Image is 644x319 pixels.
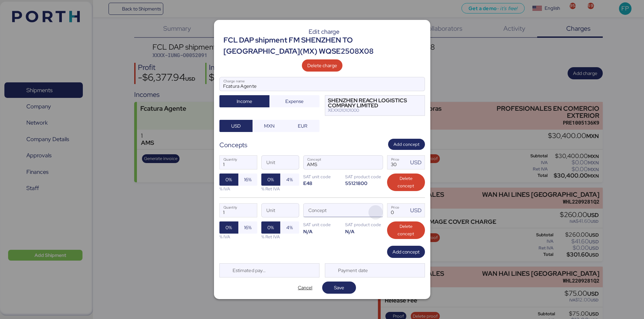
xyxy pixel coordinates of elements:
[261,174,280,186] button: 0%
[253,120,286,132] button: MXN
[280,221,299,234] button: 4%
[244,223,252,232] span: 16%
[238,174,257,186] button: 16%
[219,120,253,132] button: USD
[345,174,383,180] div: SAT product code
[262,156,299,169] input: Unit
[220,77,425,91] input: Charge name
[387,204,408,217] input: Price
[261,221,280,234] button: 0%
[345,228,383,235] div: N/A
[328,108,414,113] div: XEXX010101000
[219,221,238,234] button: 0%
[286,176,293,184] span: 4%
[238,221,257,234] button: 16%
[393,141,420,148] span: Add concept
[261,186,299,192] div: % Ret IVA
[392,223,420,238] span: Delete concept
[261,234,299,240] div: % Ret IVA
[267,176,274,184] span: 0%
[387,174,425,191] button: Delete concept
[288,282,322,294] button: Cancel
[225,176,232,184] span: 0%
[298,284,312,292] span: Cancel
[410,206,424,215] div: USD
[269,95,319,107] button: Expense
[387,221,425,239] button: Delete concept
[220,204,257,217] input: Quantity
[303,180,341,186] div: E48
[280,174,299,186] button: 4%
[219,140,247,150] div: Concepts
[219,95,269,107] button: Income
[298,122,307,130] span: EUR
[392,248,420,256] span: Add concept
[303,228,341,235] div: N/A
[307,61,337,70] span: Delete charge
[223,29,425,35] div: Edit charge
[388,139,425,150] button: Add concept
[328,98,414,108] div: SHENZHEN REACH LOGISTICS COMPANY LIMITED
[223,35,425,57] div: FCL DAP shipment FM SHENZHEN TO [GEOGRAPHIC_DATA](MX) WQSE2508X08
[304,204,366,217] input: Concept
[244,176,252,184] span: 16%
[286,223,293,232] span: 4%
[368,157,383,171] button: ConceptConcept
[225,223,232,232] span: 0%
[219,174,238,186] button: 0%
[231,122,241,130] span: USD
[334,284,344,292] span: Save
[264,122,275,130] span: MXN
[345,221,383,228] div: SAT product code
[322,282,356,294] button: Save
[262,204,299,217] input: Unit
[286,120,319,132] button: EUR
[410,158,424,167] div: USD
[303,174,341,180] div: SAT unit code
[392,175,420,190] span: Delete concept
[387,156,408,169] input: Price
[219,234,257,240] div: % IVA
[285,97,304,105] span: Expense
[220,156,257,169] input: Quantity
[303,221,341,228] div: SAT unit code
[368,205,383,219] button: ConceptConcept
[345,180,383,186] div: 55121800
[387,246,425,258] button: Add concept
[237,97,252,105] span: Income
[267,223,274,232] span: 0%
[304,156,366,169] input: Concept
[219,186,257,192] div: % IVA
[302,59,342,72] button: Delete charge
